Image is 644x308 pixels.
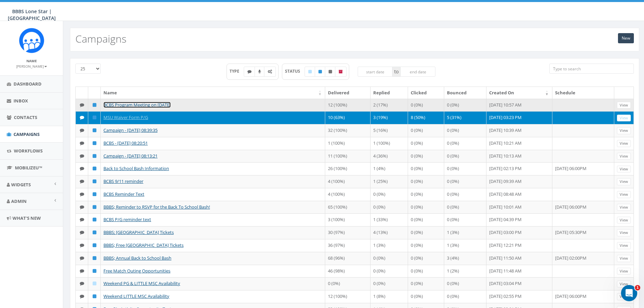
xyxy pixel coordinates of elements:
[325,175,370,188] td: 4 (100%)
[408,265,444,278] td: 0 (0%)
[8,8,56,21] span: BBBS Lone Star | [GEOGRAPHIC_DATA]
[14,81,42,87] span: Dashboard
[103,216,151,222] a: BCBS P/G reminder text
[325,150,370,163] td: 11 (100%)
[617,127,631,134] a: View
[371,111,408,124] td: 3 (19%)
[14,131,40,137] span: Campaigns
[617,229,631,236] a: View
[93,192,96,196] i: Published
[408,290,444,303] td: 0 (0%)
[371,239,408,252] td: 1 (3%)
[444,265,486,278] td: 1 (2%)
[486,252,552,265] td: [DATE] 11:50 AM
[14,148,43,154] span: Workflows
[486,175,552,188] td: [DATE] 09:39 AM
[617,153,631,160] a: View
[617,217,631,224] a: View
[255,67,265,77] label: Ringless Voice Mail
[318,70,322,74] i: Published
[486,111,552,124] td: [DATE] 03:23 PM
[325,201,370,214] td: 65 (100%)
[371,150,408,163] td: 4 (36%)
[552,162,614,175] td: [DATE] 06:00PM
[80,154,84,158] i: Text SMS
[371,137,408,150] td: 1 (100%)
[325,213,370,226] td: 3 (100%)
[93,243,96,247] i: Published
[552,290,614,303] td: [DATE] 06:00PM
[371,265,408,278] td: 0 (0%)
[103,242,184,248] a: BBBS; Free [GEOGRAPHIC_DATA] Tickets
[268,70,272,74] i: Automated Message
[325,137,370,150] td: 1 (100%)
[80,192,84,196] i: Text SMS
[408,137,444,150] td: 0 (0%)
[80,103,84,107] i: Text SMS
[617,293,631,300] a: View
[93,179,96,184] i: Published
[75,33,126,44] h2: Campaigns
[371,87,408,99] th: Replied
[305,67,315,77] label: Draft
[486,277,552,290] td: [DATE] 03:04 PM
[617,281,631,288] a: View
[80,179,84,184] i: Text SMS
[80,205,84,209] i: Text SMS
[486,188,552,201] td: [DATE] 08:48 AM
[103,255,171,261] a: BBBS; Annual Back to School Bash
[325,277,370,290] td: 0 (0%)
[80,243,84,247] i: Text SMS
[371,162,408,175] td: 1 (4%)
[325,239,370,252] td: 36 (97%)
[325,111,370,124] td: 10 (63%)
[552,252,614,265] td: [DATE] 02:00PM
[408,162,444,175] td: 0 (0%)
[244,67,255,77] label: Text SMS
[408,277,444,290] td: 0 (0%)
[285,68,305,74] span: STATUS
[444,201,486,214] td: 0 (0%)
[93,115,96,120] i: Published
[617,268,631,275] a: View
[617,115,631,122] a: View
[325,290,370,303] td: 12 (100%)
[486,213,552,226] td: [DATE] 04:39 PM
[444,239,486,252] td: 1 (3%)
[444,213,486,226] td: 0 (0%)
[486,226,552,239] td: [DATE] 03:00 PM
[444,124,486,137] td: 0 (0%)
[444,150,486,163] td: 0 (0%)
[80,256,84,260] i: Text SMS
[486,150,552,163] td: [DATE] 10:13 AM
[408,124,444,137] td: 0 (0%)
[617,255,631,262] a: View
[408,175,444,188] td: 0 (0%)
[230,68,244,74] span: TYPE
[103,229,174,235] a: BBBS; [GEOGRAPHIC_DATA] Tickets
[26,58,37,63] small: Name
[617,191,631,198] a: View
[335,67,347,77] label: Archived
[444,137,486,150] td: 0 (0%)
[80,217,84,222] i: Text SMS
[13,215,41,221] span: What's New
[16,64,47,69] small: [PERSON_NAME]
[103,191,144,197] a: BCBS Reminder Text
[621,285,637,301] iframe: Intercom live chat
[408,99,444,112] td: 0 (0%)
[552,226,614,239] td: [DATE] 05:30PM
[371,290,408,303] td: 1 (8%)
[103,165,169,171] a: Back to School Bash Information
[408,213,444,226] td: 0 (0%)
[392,67,400,77] span: to
[103,114,148,120] a: MSU Waiver Form P/G
[325,99,370,112] td: 12 (100%)
[103,178,143,184] a: BCBS 9/11 reminder
[315,67,326,77] label: Published
[325,67,336,77] label: Unpublished
[371,188,408,201] td: 0 (0%)
[93,154,96,158] i: Published
[258,70,261,74] i: Ringless Voice Mail
[444,99,486,112] td: 0 (0%)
